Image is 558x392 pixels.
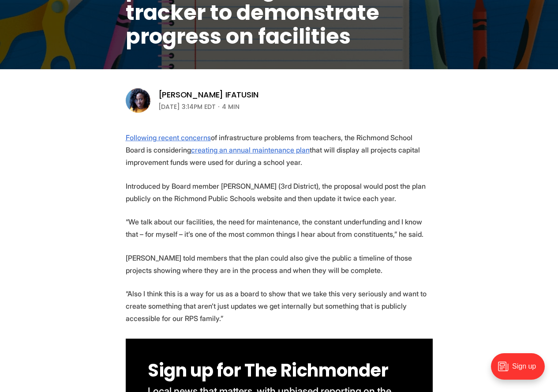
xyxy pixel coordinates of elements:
[126,133,211,142] a: Following recent concerns
[158,101,216,112] time: [DATE] 3:14PM EDT
[126,180,433,205] p: Introduced by Board member [PERSON_NAME] (3rd District), the proposal would post the plan publicl...
[483,349,558,392] iframe: portal-trigger
[222,101,240,112] span: 4 min
[126,216,433,240] p: “We talk about our facilities, the need for maintenance, the constant underfunding and I know tha...
[158,90,258,100] a: [PERSON_NAME] Ifatusin
[126,252,433,276] p: [PERSON_NAME] told members that the plan could also give the public a timeline of those projects ...
[126,88,150,113] img: Victoria A. Ifatusin
[191,146,310,154] a: creating an annual maintenance plan
[148,358,389,383] span: Sign up for The Richmonder
[126,287,433,325] p: “Also I think this is a way for us as a board to show that we take this very seriously and want t...
[126,131,433,168] p: of infrastructure problems from teachers, the Richmond School Board is considering that will disp...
